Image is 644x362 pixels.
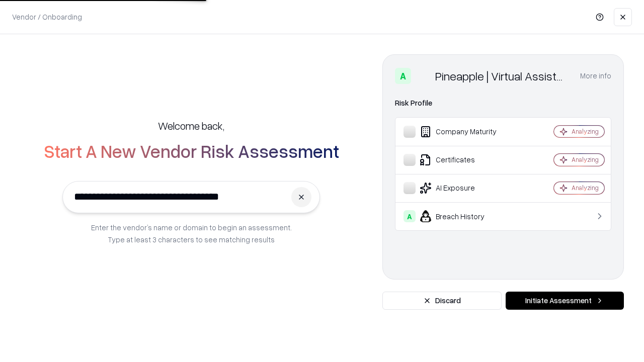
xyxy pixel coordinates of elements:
[435,68,568,84] div: Pineapple | Virtual Assistant Agency
[395,97,611,109] div: Risk Profile
[572,127,599,136] div: Analyzing
[404,154,524,166] div: Certificates
[158,119,224,133] h5: Welcome back,
[404,210,416,222] div: A
[382,292,502,310] button: Discard
[404,126,524,138] div: Company Maturity
[395,68,411,84] div: A
[44,141,339,161] h2: Start A New Vendor Risk Assessment
[572,184,599,192] div: Analyzing
[580,67,611,85] button: More info
[572,155,599,164] div: Analyzing
[404,182,524,194] div: AI Exposure
[506,292,624,310] button: Initiate Assessment
[404,210,524,222] div: Breach History
[12,12,82,22] p: Vendor / Onboarding
[91,221,292,245] p: Enter the vendor’s name or domain to begin an assessment. Type at least 3 characters to see match...
[415,68,431,84] img: Pineapple | Virtual Assistant Agency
